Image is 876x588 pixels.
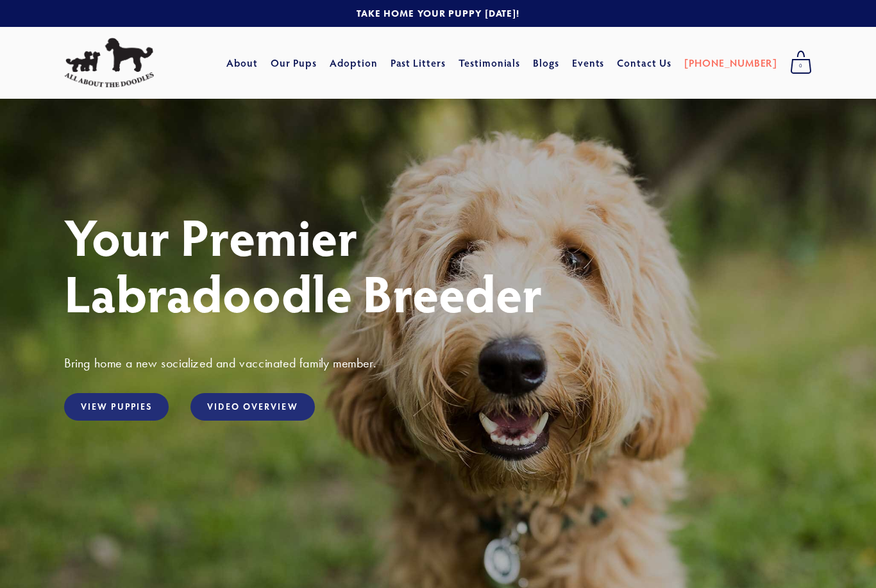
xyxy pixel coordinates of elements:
[64,208,812,321] h1: Your Premier Labradoodle Breeder
[64,38,154,88] img: All About The Doodles
[64,393,169,421] a: View Puppies
[64,355,812,371] h3: Bring home a new socialized and vaccinated family member.
[226,51,258,74] a: About
[391,56,446,69] a: Past Litters
[617,51,671,74] a: Contact Us
[790,58,812,74] span: 0
[572,51,605,74] a: Events
[190,393,314,421] a: Video Overview
[271,51,317,74] a: Our Pups
[459,51,521,74] a: Testimonials
[684,51,777,74] a: [PHONE_NUMBER]
[330,51,378,74] a: Adoption
[533,51,559,74] a: Blogs
[784,47,818,79] a: 0 items in cart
